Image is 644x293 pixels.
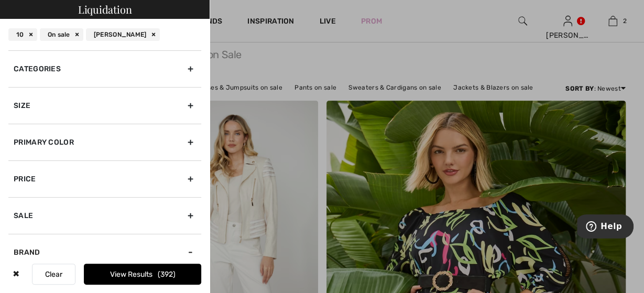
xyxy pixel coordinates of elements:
div: Categories [8,50,201,87]
iframe: Opens a widget where you can find more information [577,214,634,241]
div: Size [8,87,201,124]
div: ✖ [8,264,24,285]
button: Clear [32,264,75,285]
span: 392 [158,270,176,279]
div: On sale [40,28,83,41]
button: View Results392 [84,264,201,285]
div: [PERSON_NAME] [86,28,160,41]
div: Primary Color [8,124,201,160]
div: 10 [8,28,37,41]
div: Brand [8,234,201,270]
div: Sale [8,197,201,234]
div: Price [8,160,201,197]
